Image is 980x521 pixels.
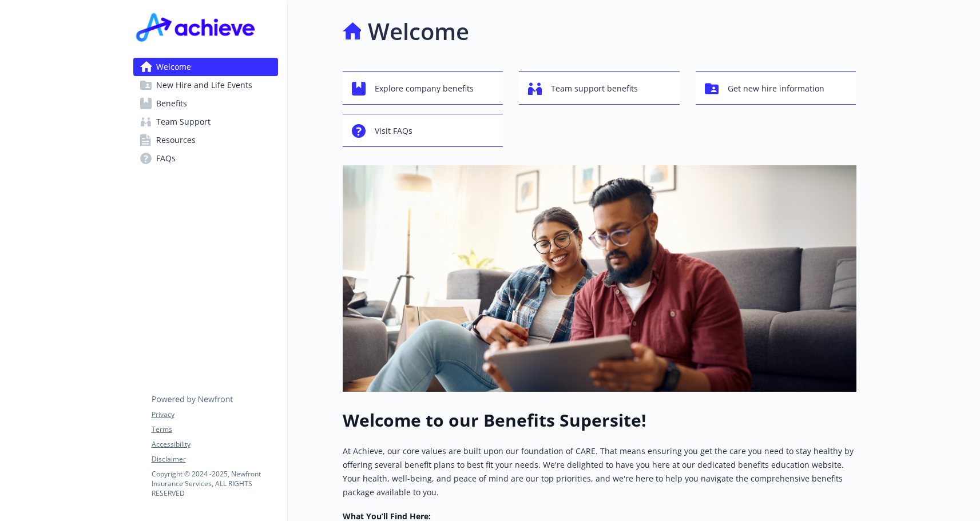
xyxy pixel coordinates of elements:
[133,94,278,113] a: Benefits
[156,113,211,131] span: Team Support
[551,78,638,100] span: Team support benefits
[133,113,278,131] a: Team Support
[375,78,474,100] span: Explore company benefits
[156,149,176,168] span: FAQs
[133,131,278,149] a: Resources
[343,71,503,105] button: Explore company benefits
[375,120,412,142] span: Visit FAQs
[728,78,824,100] span: Get new hire information
[343,165,856,392] img: overview page banner
[133,76,278,94] a: New Hire and Life Events
[156,94,187,113] span: Benefits
[152,439,277,450] a: Accessibility
[156,131,196,149] span: Resources
[368,14,469,49] h1: Welcome
[519,71,680,105] button: Team support benefits
[152,454,277,464] a: Disclaimer
[343,444,856,499] p: At Achieve, our core values are built upon our foundation of CARE. That means ensuring you get th...
[156,76,252,94] span: New Hire and Life Events
[343,410,856,431] h1: Welcome to our Benefits Supersite!
[133,149,278,168] a: FAQs
[152,424,277,435] a: Terms
[133,58,278,76] a: Welcome
[343,114,503,147] button: Visit FAQs
[152,469,277,498] p: Copyright © 2024 - 2025 , Newfront Insurance Services, ALL RIGHTS RESERVED
[152,409,277,420] a: Privacy
[156,58,191,76] span: Welcome
[696,71,856,105] button: Get new hire information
